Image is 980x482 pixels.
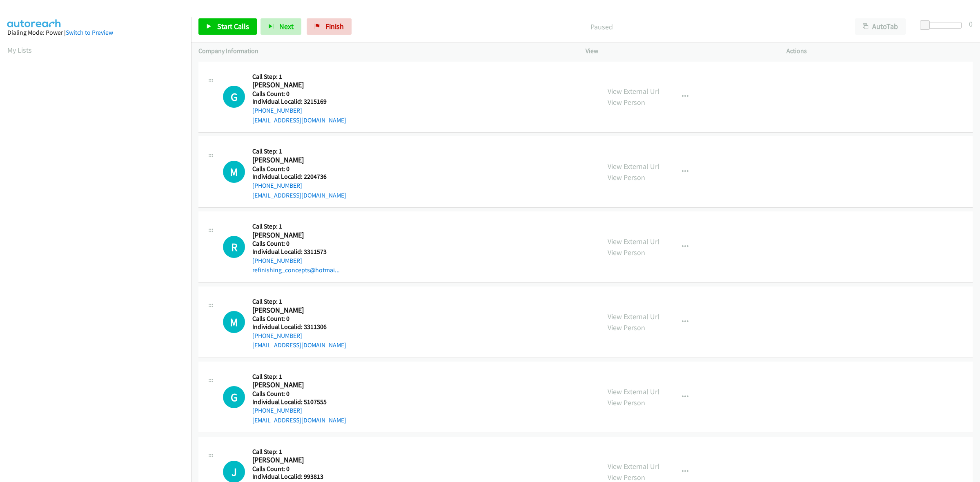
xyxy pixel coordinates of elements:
span: Next [279,22,294,31]
p: View [586,46,772,56]
a: [EMAIL_ADDRESS][DOMAIN_NAME] [252,191,346,199]
a: View External Url [608,462,659,471]
iframe: Dialpad [7,63,191,451]
h5: Calls Count: 0 [252,315,346,323]
h5: Individual Localid: 993813 [252,473,346,481]
h5: Call Step: 1 [252,73,346,81]
h2: [PERSON_NAME] [252,155,338,165]
a: View Person [608,398,645,407]
h5: Calls Count: 0 [252,465,346,473]
div: Delay between calls (in seconds) [924,22,962,29]
h5: Call Step: 1 [252,222,340,231]
h5: Individual Localid: 3311306 [252,323,346,331]
div: The call is yet to be attempted [223,161,245,183]
h5: Individual Localid: 3215169 [252,98,346,106]
a: [PHONE_NUMBER] [252,406,302,414]
h2: [PERSON_NAME] [252,455,338,465]
a: View Person [608,98,645,107]
a: View Person [608,173,645,182]
a: View Person [608,323,645,332]
a: View External Url [608,87,659,96]
div: 0 [969,18,973,29]
button: AutoTab [855,18,906,35]
span: Finish [325,22,344,31]
a: [PHONE_NUMBER] [252,107,302,114]
h2: [PERSON_NAME] [252,380,338,390]
h5: Calls Count: 0 [252,165,346,173]
p: Paused [363,21,840,32]
h1: R [223,236,245,258]
h5: Call Step: 1 [252,373,346,381]
a: [PHONE_NUMBER] [252,182,302,189]
div: Dialing Mode: Power | [7,28,184,38]
h5: Call Step: 1 [252,448,346,456]
h5: Calls Count: 0 [252,90,346,98]
h1: M [223,161,245,183]
a: [PHONE_NUMBER] [252,257,302,264]
h2: [PERSON_NAME] [252,231,338,240]
h5: Call Step: 1 [252,298,346,306]
a: Finish [307,18,352,35]
a: My Lists [7,45,32,55]
h2: [PERSON_NAME] [252,306,338,315]
a: View External Url [608,312,659,321]
a: [EMAIL_ADDRESS][DOMAIN_NAME] [252,416,346,424]
h5: Individual Localid: 5107555 [252,398,346,406]
a: View External Url [608,162,659,171]
a: Switch to Preview [66,29,113,36]
h5: Individual Localid: 2204736 [252,173,346,181]
h5: Individual Localid: 3311573 [252,248,340,256]
h5: Calls Count: 0 [252,240,340,248]
a: View Person [608,473,645,482]
div: The call is yet to be attempted [223,86,245,108]
a: Start Calls [198,18,257,35]
a: View External Url [608,237,659,246]
h2: [PERSON_NAME] [252,80,338,90]
p: Company Information [198,46,571,56]
a: [PHONE_NUMBER] [252,332,302,340]
h1: M [223,311,245,333]
a: View Person [608,248,645,257]
h5: Calls Count: 0 [252,390,346,398]
div: The call is yet to be attempted [223,236,245,258]
div: The call is yet to be attempted [223,386,245,408]
a: refinishing_concepts@hotmai... [252,266,340,274]
button: Next [261,18,301,35]
p: Actions [786,46,973,56]
a: [EMAIL_ADDRESS][DOMAIN_NAME] [252,341,346,349]
div: The call is yet to be attempted [223,311,245,333]
a: [EMAIL_ADDRESS][DOMAIN_NAME] [252,116,346,124]
span: Start Calls [217,22,249,31]
h1: G [223,86,245,108]
h1: G [223,386,245,408]
h5: Call Step: 1 [252,147,346,155]
a: View External Url [608,387,659,396]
